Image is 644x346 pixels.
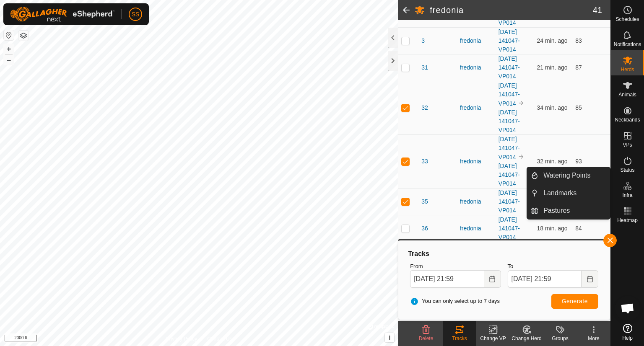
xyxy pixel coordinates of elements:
label: To [508,262,598,271]
a: Contact Us [207,335,232,343]
span: Herds [621,67,634,72]
a: [DATE] 141047-VP014 [499,136,520,160]
img: Gallagher Logo [10,7,115,22]
div: fredonia [460,224,492,233]
li: Watering Points [527,167,610,184]
a: [DATE] 141047-VP014 [499,82,520,107]
h2: fredonia [430,5,593,15]
span: Pastures [543,206,570,216]
span: 87 [575,64,582,71]
span: 84 [575,225,582,232]
div: fredonia [460,36,492,45]
span: 35 [421,197,428,206]
span: Landmarks [543,188,576,198]
a: Privacy Policy [166,335,197,343]
button: Reset Map [4,30,14,40]
a: [DATE] 141047-VP014 [499,297,520,321]
span: 31 [421,63,428,72]
div: Groups [543,335,577,342]
label: From [410,262,501,271]
div: fredonia [460,157,492,166]
span: Oct 10, 2025, 9:47 PM [537,37,567,44]
span: Oct 10, 2025, 9:36 PM [537,104,567,111]
span: 93 [575,158,582,165]
span: Generate [562,298,588,305]
div: Tracks [407,249,602,259]
span: 3 [421,36,425,45]
button: Choose Date [484,270,501,288]
span: Watering Points [543,170,590,181]
div: fredonia [460,103,492,112]
span: SS [132,10,140,19]
span: Oct 10, 2025, 9:52 PM [537,225,567,232]
a: [DATE] 141047-VP014 [499,109,520,133]
img: to [518,153,525,160]
a: Pastures [538,202,610,219]
span: Infra [622,193,632,198]
span: 33 [421,157,428,166]
span: Animals [618,92,636,97]
span: 36 [421,224,428,233]
a: [DATE] 141047-VP014 [499,55,520,80]
span: Neckbands [615,117,640,122]
span: Status [620,168,634,173]
div: fredonia [460,63,492,72]
a: [DATE] 141047-VP014 [499,163,520,187]
span: Heatmap [617,218,638,223]
li: Landmarks [527,185,610,201]
span: 32 [421,103,428,112]
div: Tracks [443,335,476,342]
div: Open chat [615,296,640,321]
span: Delete [419,336,434,341]
button: i [385,333,394,342]
button: + [4,44,14,54]
span: Schedules [615,17,639,22]
button: Generate [551,294,598,309]
span: VPs [623,142,632,147]
span: You can only select up to 7 days [410,297,500,305]
a: [DATE] 141047-VP014 [499,2,520,26]
img: to [518,100,525,106]
a: Help [611,320,644,344]
div: Change Herd [510,335,543,342]
div: Change VP [476,335,510,342]
div: More [577,335,610,342]
button: Choose Date [582,270,598,288]
span: Notifications [614,42,641,47]
a: Watering Points [538,167,610,184]
span: 85 [575,104,582,111]
a: [DATE] 141047-VP014 [499,28,520,53]
a: [DATE] 141047-VP014 [499,216,520,240]
span: 83 [575,37,582,44]
button: Map Layers [18,31,29,41]
span: Help [622,336,633,341]
span: Oct 10, 2025, 9:38 PM [537,158,567,165]
span: i [389,334,390,341]
span: Oct 10, 2025, 9:49 PM [537,64,567,71]
a: [DATE] 141047-VP014 [499,189,520,214]
span: 41 [593,4,602,16]
div: fredonia [460,197,492,206]
a: Landmarks [538,185,610,201]
button: – [4,55,14,65]
li: Pastures [527,202,610,219]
